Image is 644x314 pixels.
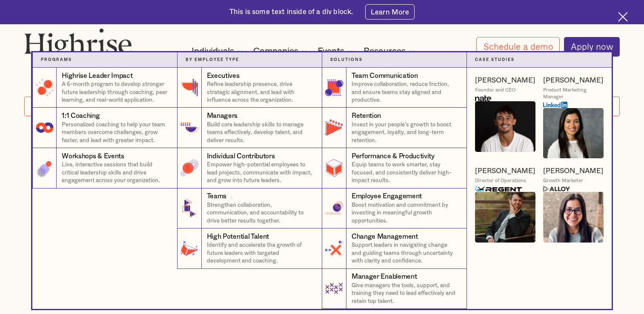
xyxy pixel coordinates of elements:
a: [PERSON_NAME] [543,166,604,176]
p: Give managers the tools, support, and training they need to lead effectively and retain top talent. [352,282,458,305]
p: Personalized coaching to help your team members overcome challenges, grow faster, and lead with g... [62,121,169,145]
a: Highrise Leader ImpactA 6-month program to develop stronger future leadership through coaching, p... [32,68,177,108]
a: Schedule a demo [476,37,560,57]
img: Highrise logo [24,28,132,60]
a: ExecutivesRefine leadership presence, drive strategic alignment, and lead with influence across t... [177,68,322,108]
strong: Solutions [330,57,363,62]
p: Refine leadership presence, drive strategic alignment, and lead with influence across the organiz... [207,80,314,104]
div: Change Management [352,232,418,242]
p: Equip teams to work smarter, stay focused, and consistently deliver high-impact results. [352,161,458,185]
div: Individuals [192,46,234,57]
div: Growth Marketer [543,177,583,184]
a: Individual ContributorsEmpower high-potential employees to lead projects, communicate with impact... [177,148,322,188]
div: Teams [207,191,226,201]
div: Individuals [192,46,245,57]
p: A 6-month program to develop stronger future leadership through coaching, peer learning, and real... [62,80,169,104]
div: Manager Enablement [352,272,417,282]
p: Build core leadership skills to manage teams effectively, develop talent, and deliver results. [207,121,314,145]
div: Managers [207,111,238,121]
a: RetentionInvest in your people’s growth to boost engagement, loyalty, and long-term retention. [322,108,467,148]
div: Founder and CEO [475,87,515,93]
a: [PERSON_NAME] [475,166,535,176]
p: Improve collaboration, reduce friction, and ensure teams stay aligned and productive. [352,80,458,104]
a: ManagersBuild core leadership skills to manage teams effectively, develop talent, and deliver res... [177,108,322,148]
p: Invest in your people’s growth to boost engagement, loyalty, and long-term retention. [352,121,458,145]
div: Resources [364,46,417,57]
img: Cross icon [618,12,628,22]
div: Product Marketing Manager [543,87,604,100]
div: Workshops & Events [62,151,124,161]
strong: Programs [41,57,72,62]
div: Companies [253,46,298,57]
a: High Potential TalentIdentify and accelerate the growth of future leaders with targeted developme... [177,228,322,269]
div: Events [318,46,344,57]
p: Support leaders in navigating change and guiding teams through uncertainty with clarity and confi... [352,241,458,265]
a: 1:1 CoachingPersonalized coaching to help your team members overcome challenges, grow faster, and... [32,108,177,148]
a: Employee EngagementBoost motivation and commitment by investing in meaningful growth opportunities. [322,188,467,229]
p: Identify and accelerate the growth of future leaders with targeted development and coaching. [207,241,314,265]
p: Empower high-potential employees to lead projects, communicate with impact, and grow into future ... [207,161,314,185]
div: Retention [352,111,381,121]
a: Change ManagementSupport leaders in navigating change and guiding teams through uncertainty with ... [322,228,467,269]
strong: By Employee Type [186,57,239,62]
div: Companies [253,46,309,57]
a: TeamsStrengthen collaboration, communication, and accountability to drive better results together. [177,188,322,229]
div: Highrise Leader Impact [62,71,132,81]
div: Director of Operations [475,177,526,184]
a: Team CommunicationImprove collaboration, reduce friction, and ensure teams stay aligned and produ... [322,68,467,108]
div: This is some text inside of a div block. [229,7,353,17]
div: High Potential Talent [207,232,269,242]
div: Individual Contributors [207,151,275,161]
p: Boost motivation and commitment by investing in meaningful growth opportunities. [352,201,458,225]
a: Manager EnablementGive managers the tools, support, and training they need to lead effectively an... [322,269,467,309]
div: Performance & Productivity [352,151,435,161]
p: Live, interactive sessions that build critical leadership skills and drive engagement across your... [62,161,169,185]
div: Events [318,46,355,57]
a: [PERSON_NAME] [475,76,535,85]
a: Apply now [564,37,620,57]
a: [PERSON_NAME] [543,76,604,85]
strong: Case Studies [475,57,515,62]
div: Resources [364,46,406,57]
div: Executives [207,71,240,81]
div: 1:1 Coaching [62,111,100,121]
p: Strengthen collaboration, communication, and accountability to drive better results together. [207,201,314,225]
a: Learn More [365,4,415,20]
a: Workshops & EventsLive, interactive sessions that build critical leadership skills and drive enga... [32,148,177,188]
div: Team Communication [352,71,418,81]
div: Employee Engagement [352,191,422,201]
a: Performance & ProductivityEquip teams to work smarter, stay focused, and consistently deliver hig... [322,148,467,188]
